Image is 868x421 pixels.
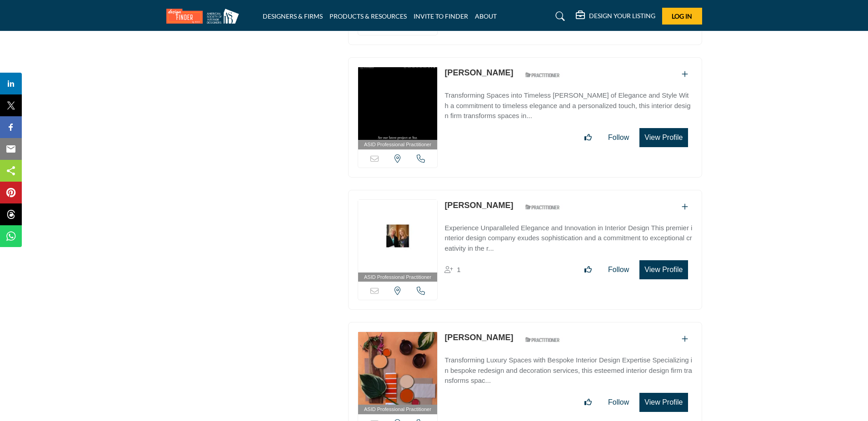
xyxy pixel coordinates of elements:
a: PRODUCTS & RESOURCES [329,12,407,20]
a: DESIGNERS & FIRMS [263,12,323,20]
button: Like listing [579,261,598,279]
a: Add To List [682,203,688,211]
button: Like listing [579,393,598,411]
a: Experience Unparalleled Elegance and Innovation in Interior Design This premier interior design c... [444,218,692,254]
a: Search [547,9,571,24]
img: Jennifer Lang [358,200,438,272]
a: ABOUT [475,12,497,20]
div: Followers [444,264,460,275]
a: ASID Professional Practitioner [358,332,438,414]
a: Add To List [682,70,688,78]
a: [PERSON_NAME] [444,333,513,342]
span: ASID Professional Practitioner [364,273,431,281]
button: View Profile [639,128,688,147]
button: Follow [602,393,635,411]
a: [PERSON_NAME] [444,201,513,210]
a: Add To List [682,335,688,343]
div: DESIGN YOUR LISTING [576,11,655,22]
img: Cameron Schwartz [358,67,438,140]
a: Transforming Luxury Spaces with Bespoke Interior Design Expertise Specializing in bespoke redesig... [444,350,692,386]
img: ASID Qualified Practitioners Badge Icon [522,69,563,80]
img: Anjali Pollack [358,332,438,405]
p: Jennifer Lang [444,199,513,212]
img: Site Logo [166,9,244,24]
button: Follow [602,129,635,147]
span: 1 [457,266,460,273]
a: INVITE TO FINDER [414,12,468,20]
button: Log In [662,8,702,25]
a: Transforming Spaces into Timeless [PERSON_NAME] of Elegance and Style With a commitment to timele... [444,85,692,121]
img: ASID Qualified Practitioners Badge Icon [522,202,563,213]
a: [PERSON_NAME] [444,68,513,77]
button: Like listing [579,129,598,147]
span: ASID Professional Practitioner [364,141,431,149]
span: ASID Professional Practitioner [364,406,431,413]
p: Transforming Spaces into Timeless [PERSON_NAME] of Elegance and Style With a commitment to timele... [444,90,692,121]
button: View Profile [639,393,688,412]
span: Log In [672,12,692,20]
a: ASID Professional Practitioner [358,67,438,149]
img: ASID Qualified Practitioners Badge Icon [522,334,563,345]
h5: DESIGN YOUR LISTING [589,12,655,20]
p: Experience Unparalleled Elegance and Innovation in Interior Design This premier interior design c... [444,223,692,254]
a: ASID Professional Practitioner [358,200,438,282]
p: Transforming Luxury Spaces with Bespoke Interior Design Expertise Specializing in bespoke redesig... [444,355,692,386]
button: Follow [602,261,635,279]
p: Anjali Pollack [444,332,513,344]
p: Cameron Schwartz [444,67,513,79]
button: View Profile [639,260,688,279]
